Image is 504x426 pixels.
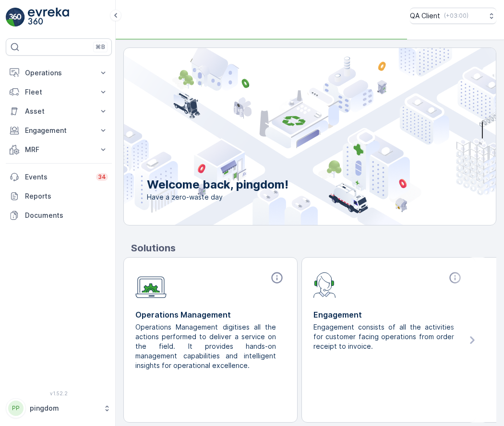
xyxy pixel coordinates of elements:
img: module-icon [313,271,336,298]
a: Events34 [6,167,112,187]
p: Engagement [25,126,93,135]
a: Documents [6,206,112,225]
p: Events [25,172,90,182]
p: Documents [25,211,108,220]
p: Operations Management digitises all the actions performed to deliver a service on the field. It p... [135,322,278,370]
button: Fleet [6,83,112,102]
p: pingdom [30,403,98,413]
p: Fleet [25,87,93,97]
p: Welcome back, pingdom! [147,177,288,192]
p: Operations Management [135,309,286,320]
button: PPpingdom [6,398,112,418]
p: Operations [25,68,93,78]
div: PP [8,401,24,416]
p: ⌘B [96,43,105,51]
p: 34 [98,173,106,181]
p: MRF [25,145,93,154]
img: logo [6,8,25,27]
p: Engagement consists of all the activities for customer facing operations from order receipt to in... [313,322,456,351]
img: module-icon [135,271,167,298]
img: logo_light-DOdMpM7g.png [28,8,69,27]
button: Asset [6,102,112,121]
a: Reports [6,187,112,206]
button: Engagement [6,121,112,140]
img: city illustration [81,48,496,225]
p: Reports [25,191,108,201]
button: MRF [6,140,112,159]
span: v 1.52.2 [6,390,112,396]
p: ( +03:00 ) [444,12,468,20]
p: Engagement [313,309,464,320]
button: QA Client(+03:00) [410,8,496,24]
p: Solutions [131,241,496,255]
p: QA Client [410,11,440,21]
p: Asset [25,106,93,116]
button: Operations [6,63,112,83]
span: Have a zero-waste day [147,192,288,202]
